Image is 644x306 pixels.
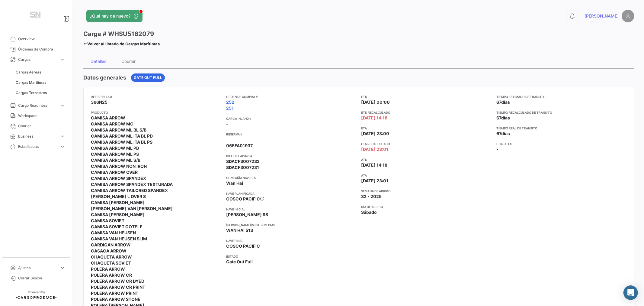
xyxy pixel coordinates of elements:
[496,115,501,120] span: 67
[83,73,126,82] h4: Datos generales
[13,88,68,97] a: Cargas Terrestres
[16,90,47,96] span: Cargas Terrestres
[13,78,68,87] a: Cargas Marítimas
[226,243,260,249] span: COSCO PACIFIC
[226,99,234,105] a: 252
[5,44,68,54] a: Órdenes de Compra
[86,10,143,22] button: ¿Qué hay de nuevo?
[91,94,221,99] app-card-info-title: Referencia #
[91,110,221,115] app-card-info-title: Producto
[226,259,253,265] span: Gate Out Full
[60,134,65,139] span: expand_more
[21,7,51,24] img: Manufactura+Logo.png
[91,194,146,200] span: [PERSON_NAME] L OVER S
[361,194,382,200] span: 32 - 2025
[60,265,65,271] span: expand_more
[91,145,139,151] span: CAMISA ARROW ML PD
[361,157,492,162] app-card-info-title: ATD
[496,110,627,115] app-card-info-title: Tiempo recalculado de transito
[91,254,132,260] span: CHAQUETA ARROW
[622,10,634,22] img: placeholder-user.png
[91,224,143,230] span: CAMISA SOVIET COTELE
[91,139,152,145] span: CAMISA ARROW ML ITA BL PS
[91,127,146,133] span: CAMISA ARROW ML BL S/B
[91,278,144,284] span: POLERA ARROW CR DYED
[5,121,68,131] a: Courier
[361,126,492,131] app-card-info-title: ETA
[585,13,619,19] span: [PERSON_NAME]
[5,111,68,121] a: Workspace
[361,94,492,99] app-card-info-title: ETD
[91,260,131,266] span: CHAQUETA SOVIET
[501,131,510,136] span: días
[226,238,357,243] app-card-info-title: Nave final
[361,189,492,194] app-card-info-title: Semana de Arribo
[91,175,146,181] span: CAMISA ARROW SPANDEX
[91,236,147,242] span: CAMISA VAN HEUSEN SLIM
[226,143,253,149] span: 065FA01937
[91,59,106,64] div: Detalles
[91,290,138,296] span: POLERA ARROW PRINT
[226,223,357,227] app-card-info-title: [PERSON_NAME]/s intermedias
[90,13,130,19] span: ¿Qué hay de nuevo?
[91,242,131,248] span: CARDIGAN ARROW
[16,70,41,75] span: Cargas Aéreas
[91,272,132,278] span: POLERA ARROW CR
[134,75,162,80] span: Gate Out Full
[496,146,498,152] span: -
[91,157,140,163] span: CAMISA ARROW ML S/B
[60,57,65,62] span: expand_more
[91,181,173,187] span: CAMISA ARROW SPANDEX TEXTURADA
[361,99,390,105] span: [DATE] 00:00
[226,132,357,137] app-card-info-title: Reserva #
[226,164,259,171] span: SDACF3007231
[18,265,57,271] span: Ajustes
[18,123,65,129] span: Courier
[623,285,638,300] div: Abrir Intercom Messenger
[361,209,377,215] span: Sábado
[18,57,57,62] span: Cargas
[91,163,147,169] span: CAMISA ARROW NON IRON
[226,196,260,201] span: COSCO PACIFIC
[91,218,124,224] span: CAMISA SOVIET
[226,191,357,196] app-card-info-title: Nave planificada
[496,131,501,136] span: 67
[91,115,125,121] span: CAMISA ARROW
[122,59,136,64] div: Courier
[361,115,388,121] span: [DATE] 14:18
[226,212,268,218] span: [PERSON_NAME] 98
[91,200,145,206] span: CAMISA [PERSON_NAME]
[83,40,160,48] a: Volver al listado de Cargas Marítimas
[226,137,228,143] span: -
[91,133,153,139] span: CAMISA ARROW ML ITA BL PD
[60,103,65,108] span: expand_more
[361,178,389,184] span: [DATE] 23:01
[16,80,46,85] span: Cargas Marítimas
[361,110,492,115] app-card-info-title: ETD Recalculado
[91,266,125,272] span: POLERA ARROW
[91,206,173,212] span: [PERSON_NAME] VAN [PERSON_NAME]
[496,142,627,146] app-card-info-title: Etiquetas
[91,296,140,302] span: POLERA ARROW STONE
[18,47,65,52] span: Órdenes de Compra
[226,175,357,180] app-card-info-title: Compañía naviera
[361,204,492,209] app-card-info-title: Día de Arribo
[60,144,65,149] span: expand_more
[226,227,253,233] span: WAN HAI 513
[501,99,510,105] span: días
[91,248,127,254] span: CASACA ARROW
[226,94,357,99] app-card-info-title: Orden de Compra #
[91,121,133,127] span: CAMISA ARROW MC
[18,113,65,119] span: Workspace
[18,36,65,42] span: Overview
[91,151,139,157] span: CAMISA ARROW ML PS
[361,162,388,168] span: [DATE] 14:18
[91,230,136,236] span: CAMISA VAN HEUSEN
[5,34,68,44] a: Overview
[13,68,68,77] a: Cargas Aéreas
[361,173,492,178] app-card-info-title: ATA
[361,131,389,137] span: [DATE] 23:00
[18,134,57,139] span: Business
[18,144,57,149] span: Estadísticas
[18,103,57,108] span: Cargo Readiness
